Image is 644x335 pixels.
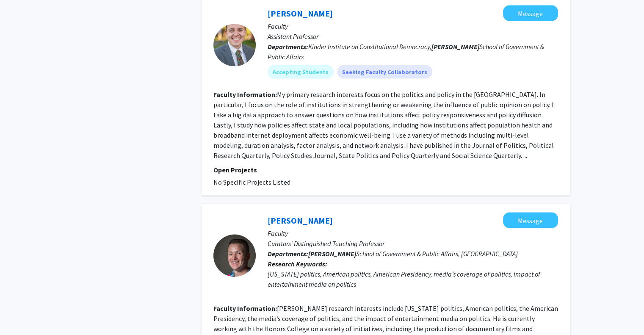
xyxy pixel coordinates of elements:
[503,6,558,21] button: Message Scott LaCombe
[268,249,308,258] b: Departments:
[503,213,558,228] button: Message Bill Horner
[268,42,544,61] span: Kinder Institute on Constitutional Democracy, School of Government & Public Affairs
[308,249,518,258] span: School of Government & Public Affairs, [GEOGRAPHIC_DATA]
[213,90,277,99] b: Faculty Information:
[268,269,558,289] div: [US_STATE] politics, American politics, American Presidency, media’s coverage of politics, impact...
[213,178,290,186] span: No Specific Projects Listed
[213,90,554,160] fg-read-more: My primary research interests focus on the politics and policy in the [GEOGRAPHIC_DATA]. In parti...
[308,249,356,258] b: [PERSON_NAME]
[268,260,327,268] b: Research Keywords:
[213,165,558,175] p: Open Projects
[268,65,334,79] mat-chip: Accepting Students
[268,42,308,51] b: Departments:
[268,215,333,226] a: [PERSON_NAME]
[268,21,558,31] p: Faculty
[268,8,333,19] a: [PERSON_NAME]
[337,65,432,79] mat-chip: Seeking Faculty Collaborators
[268,228,558,238] p: Faculty
[6,297,36,329] iframe: Chat
[213,304,277,313] b: Faculty Information:
[268,31,558,42] p: Assistant Professor
[268,238,558,249] p: Curators' Distinguished Teaching Professor
[431,42,479,51] b: [PERSON_NAME]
